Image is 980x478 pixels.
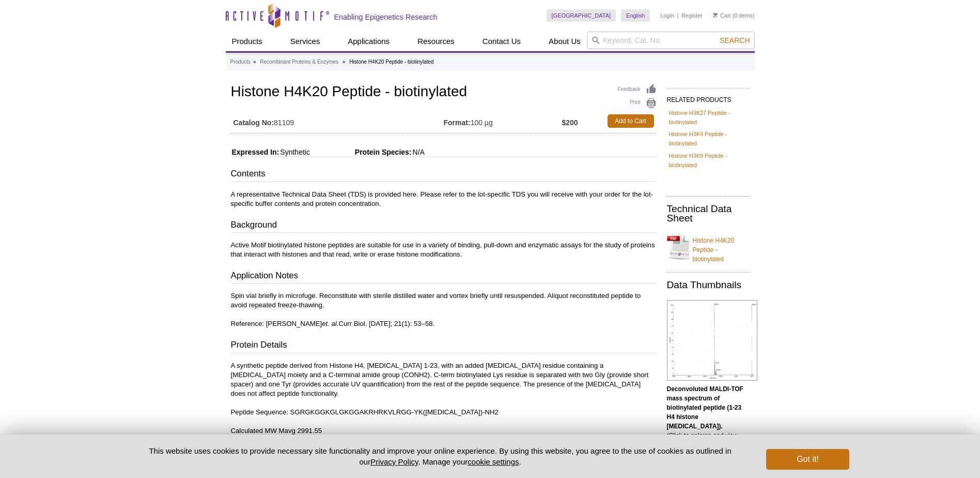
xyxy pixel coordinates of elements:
button: cookie settings [468,457,519,466]
li: » [343,59,346,65]
i: et. al. [322,320,338,327]
a: Contact Us [476,32,527,51]
button: Got it! [766,449,849,470]
strong: Format: [444,118,471,127]
strong: Catalog No: [234,118,274,127]
span: N/A [412,148,425,156]
a: Histone H3K27 Peptide - biotinylated [669,108,748,127]
a: Register [681,12,703,19]
strong: $200 [562,118,578,127]
a: Add to Cart [608,114,654,128]
span: Search [720,36,750,44]
img: econvoluted MALDI-TOF mass spectrum of biotinylated peptide (1-23 H4 histone amino acids). [667,300,757,381]
p: A representative Technical Data Sheet (TDS) is provided here. Please refer to the lot-specific TD... [231,190,657,208]
h2: Data Thumbnails [667,280,750,290]
a: Resources [411,32,461,51]
b: Deconvoluted MALDI-TOF mass spectrum of biotinylated peptide (1-23 H4 histone [MEDICAL_DATA]). [667,385,743,430]
a: Privacy Policy [370,457,418,466]
h1: Histone H4K20 Peptide - biotinylated [231,84,657,101]
a: Services [284,32,326,51]
input: Keyword, Cat. No. [587,32,755,49]
h2: Technical Data Sheet [667,204,750,223]
a: English [621,9,650,22]
a: About Us [542,32,587,51]
h3: Application Notes [231,270,657,284]
p: (Click to enlarge and view details) [667,384,750,450]
a: Recombinant Proteins & Enzymes [260,57,338,67]
p: This website uses cookies to provide necessary site functionality and improve your online experie... [131,445,750,467]
h2: RELATED PRODUCTS [667,88,750,107]
a: Login [660,12,674,19]
a: Histone H3K4 Peptide - biotinylated [669,129,748,148]
li: | [677,9,679,22]
h2: Enabling Epigenetics Research [334,12,438,22]
a: Products [226,32,269,51]
a: Feedback [618,84,657,95]
a: [GEOGRAPHIC_DATA] [547,9,616,22]
span: Expressed In: [231,148,279,156]
span: Protein Species: [312,148,412,156]
h3: Background [231,219,657,233]
li: (0 items) [713,9,755,22]
a: Applications [341,32,396,51]
img: Your Cart [713,12,718,18]
li: Histone H4K20 Peptide - biotinylated [349,59,433,65]
a: Products [230,57,251,67]
p: Active Motif biotinylated histone peptides are suitable for use in a variety of binding, pull-dow... [231,241,657,259]
a: Print [618,98,657,109]
td: 81109 [231,112,444,130]
h3: Contents [231,168,657,182]
p: A synthetic peptide derived from Histone H4, [MEDICAL_DATA] 1-23, with an added [MEDICAL_DATA] re... [231,361,657,454]
a: Histone H4K20 Peptide - biotinylated [667,230,750,264]
span: Synthetic [279,148,310,156]
h3: Protein Details [231,339,657,353]
td: 100 µg [444,112,562,130]
button: Search [717,36,753,45]
a: Histone H3K9 Peptide - biotinylated [669,151,748,170]
a: Cart [713,12,731,19]
p: Spin vial briefly in microfuge. Reconstitute with sterile distilled water and vortex briefly unti... [231,291,657,328]
li: » [253,59,256,65]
